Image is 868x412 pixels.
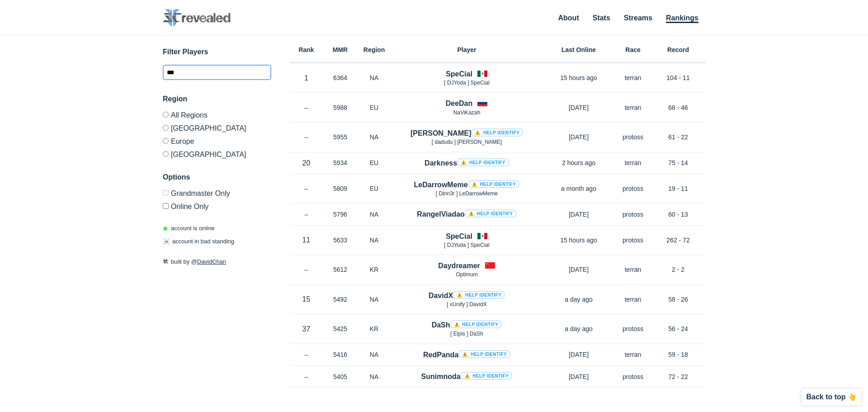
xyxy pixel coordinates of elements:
[289,372,323,381] p: –
[163,121,271,134] label: [GEOGRAPHIC_DATA]
[391,47,542,53] h6: Player
[163,257,271,266] p: built by @
[615,372,651,381] p: protoss
[357,265,391,274] p: KR
[542,236,615,245] p: 15 hours ago
[163,203,169,209] input: Online Only
[615,210,651,219] p: protoss
[651,73,705,82] p: 104 - 11
[289,103,323,112] p: –
[163,9,231,27] img: SC2 Revealed
[542,184,615,193] p: a month ago
[323,133,357,142] p: 5955
[666,14,698,23] a: Rankings
[357,73,391,82] p: NA
[651,236,705,245] p: 262 - 72
[432,320,502,330] h4: DaSh
[323,158,357,167] p: 5934
[289,210,323,219] p: –
[458,350,510,358] a: ⚠️ Help identify
[450,320,502,328] a: ⚠️ Help identify
[615,350,651,359] p: terran
[163,147,271,158] label: [GEOGRAPHIC_DATA]
[357,372,391,381] p: NA
[456,271,478,278] span: Optimum
[461,372,513,380] a: ⚠️ Help identify
[615,103,651,112] p: terran
[615,265,651,274] p: terran
[357,103,391,112] p: EU
[357,210,391,219] p: NA
[289,350,323,359] p: –
[323,236,357,245] p: 5633
[323,73,357,82] p: 6364
[323,210,357,219] p: 5796
[197,258,226,265] a: DavidChan
[651,295,705,304] p: 58 - 26
[450,331,483,337] span: [ Elpis ] DaSh
[163,125,169,131] input: [GEOGRAPHIC_DATA]
[446,98,473,109] h4: DeeDan
[289,73,323,83] p: 1
[651,210,705,219] p: 60 - 13
[163,172,271,183] h3: Options
[651,47,705,53] h6: Record
[163,258,169,265] span: 🛠
[323,265,357,274] p: 5612
[651,133,705,142] p: 61 - 22
[323,184,357,193] p: 5809
[453,109,481,116] span: NaViKazah
[417,209,516,219] h4: RangelViadao
[163,138,169,144] input: Europe
[289,47,323,53] h6: Rank
[615,324,651,333] p: protoss
[289,294,323,304] p: 15
[615,295,651,304] p: terran
[357,350,391,359] p: NA
[615,236,651,245] p: protoss
[163,199,271,210] label: Only show accounts currently laddering
[429,290,505,301] h4: DavidX
[410,128,523,138] h4: [PERSON_NAME]
[465,209,517,218] a: ⚠️ Help identify
[542,73,615,82] p: 15 hours ago
[163,225,168,232] span: ◉
[289,184,323,193] p: –
[163,190,169,196] input: Grandmaster Only
[423,350,510,360] h4: RedPanda
[468,180,520,188] a: ⚠️ Help identify
[357,184,391,193] p: EU
[447,301,487,308] span: [ xUnify ] DavidX
[163,238,170,245] span: ☠️
[542,133,615,142] p: [DATE]
[615,133,651,142] p: protoss
[323,324,357,333] p: 5425
[163,134,271,147] label: Europe
[323,47,357,53] h6: MMR
[436,190,498,197] span: [ Dinn3r ] LeDarrowMeme
[651,103,705,112] p: 68 - 46
[453,291,505,299] a: ⚠️ Help identify
[651,265,705,274] p: 2 - 2
[542,210,615,219] p: [DATE]
[542,372,615,381] p: [DATE]
[432,139,502,145] span: [ dadudu ] [PERSON_NAME]
[542,47,615,53] h6: Last Online
[357,133,391,142] p: NA
[163,151,169,157] input: [GEOGRAPHIC_DATA]
[289,158,323,168] p: 20
[542,324,615,333] p: a day ago
[425,158,509,168] h4: Darkness
[421,371,513,382] h4: Sunimnoda
[323,295,357,304] p: 5492
[542,265,615,274] p: [DATE]
[323,350,357,359] p: 5416
[542,158,615,167] p: 2 hours ago
[651,184,705,193] p: 19 - 11
[289,324,323,334] p: 37
[289,133,323,142] p: –
[651,350,705,359] p: 59 - 18
[323,372,357,381] p: 5405
[163,47,271,57] h3: Filter Players
[163,224,215,233] p: account is online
